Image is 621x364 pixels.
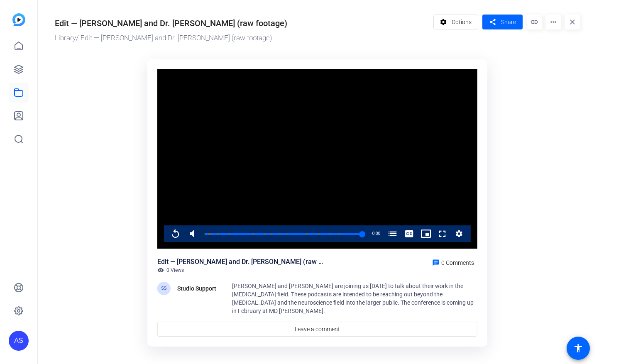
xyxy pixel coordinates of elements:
[157,267,164,274] mat-icon: visibility
[573,343,583,353] mat-icon: accessibility
[452,14,472,30] span: Options
[501,18,516,27] span: Share
[432,259,440,266] mat-icon: chat
[9,331,29,351] div: AS
[55,33,429,44] div: / Edit — [PERSON_NAME] and Dr. [PERSON_NAME] (raw footage)
[55,17,287,29] div: Edit — [PERSON_NAME] and Dr. [PERSON_NAME] (raw footage)
[438,14,449,30] mat-icon: settings
[372,231,380,236] span: 0:00
[527,15,542,29] mat-icon: link
[441,259,474,266] span: 0 Comments
[565,15,580,29] mat-icon: close
[157,69,477,249] div: Video Player
[184,225,200,242] button: Mute
[55,34,76,42] a: Library
[177,283,219,293] div: Studio Support
[546,15,561,29] mat-icon: more_horiz
[371,231,372,236] span: -
[482,15,523,29] button: Share
[401,225,418,242] button: Captions
[205,233,363,235] div: Progress Bar
[157,322,477,337] a: Leave a comment
[434,225,451,242] button: Fullscreen
[232,283,474,314] span: [PERSON_NAME] and [PERSON_NAME] are joining us [DATE] to talk about their work in the [MEDICAL_DA...
[12,13,25,26] img: blue-gradient.svg
[295,325,340,334] span: Leave a comment
[157,257,323,267] div: Edit — [PERSON_NAME] and Dr. [PERSON_NAME] (raw footage)
[418,225,434,242] button: Picture-in-Picture
[433,15,479,29] button: Options
[429,257,477,267] a: 0 Comments
[167,225,184,242] button: Replay
[157,282,171,295] div: SS
[166,267,184,274] span: 0 Views
[487,17,498,28] mat-icon: share
[384,225,401,242] button: Chapters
